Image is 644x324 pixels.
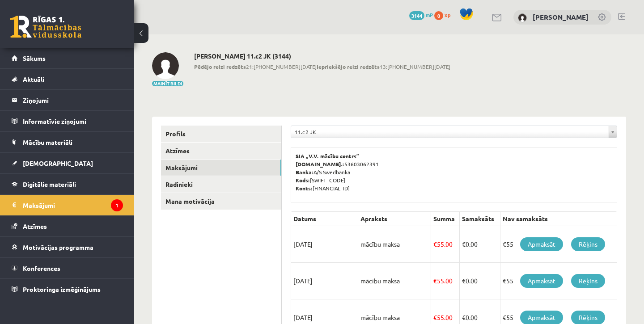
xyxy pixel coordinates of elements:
[23,285,101,293] span: Proktoringa izmēģinājums
[431,263,460,299] td: 55.00
[358,263,431,299] td: mācību maksa
[296,168,314,176] b: Banka:
[500,226,617,263] td: €55
[433,313,437,321] span: €
[10,16,81,38] a: Rīgas 1. Tālmācības vidusskola
[23,75,44,83] span: Aktuāli
[431,226,460,263] td: 55.00
[23,111,123,131] legend: Informatīvie ziņojumi
[12,279,123,299] a: Proktoringa izmēģinājums
[500,263,617,299] td: €55
[23,264,60,272] span: Konferences
[161,160,281,176] a: Maksājumi
[12,237,123,257] a: Motivācijas programma
[460,226,500,263] td: 0.00
[194,63,450,71] span: 21:[PHONE_NUMBER][DATE] 13:[PHONE_NUMBER][DATE]
[500,212,617,226] th: Nav samaksāts
[291,212,358,226] th: Datums
[12,195,123,215] a: Maksājumi1
[12,216,123,236] a: Atzīmes
[152,81,183,86] button: Mainīt bildi
[161,193,281,210] a: Mana motivācija
[317,63,380,70] b: Iepriekšējo reizi redzēts
[296,185,313,192] b: Konts:
[571,237,605,251] a: Rēķins
[518,13,527,22] img: Emīls Lasis
[23,195,123,215] legend: Maksājumi
[520,274,563,288] a: Apmaksāt
[520,237,563,251] a: Apmaksāt
[434,11,443,20] span: 0
[111,199,123,211] i: 1
[12,90,123,110] a: Ziņojumi
[194,52,450,60] h2: [PERSON_NAME] 11.c2 JK (3144)
[291,226,358,263] td: [DATE]
[409,11,424,20] span: 3144
[431,212,460,226] th: Summa
[358,226,431,263] td: mācību maksa
[12,132,123,152] a: Mācību materiāli
[12,174,123,194] a: Digitālie materiāli
[161,143,281,159] a: Atzīmes
[23,243,93,251] span: Motivācijas programma
[12,48,123,68] a: Sākums
[426,11,433,18] span: mP
[23,159,93,167] span: [DEMOGRAPHIC_DATA]
[433,240,437,248] span: €
[462,240,466,248] span: €
[533,13,589,21] a: [PERSON_NAME]
[23,90,123,110] legend: Ziņojumi
[23,180,76,188] span: Digitālie materiāli
[161,176,281,193] a: Radinieki
[409,11,433,18] a: 3144 mP
[296,177,310,184] b: Kods:
[296,152,360,160] b: SIA „V.V. mācību centrs”
[296,152,612,192] p: 53603062391 A/S Swedbanka [SWIFT_CODE] [FINANCIAL_ID]
[152,52,179,79] img: Emīls Lasis
[460,212,500,226] th: Samaksāts
[12,153,123,173] a: [DEMOGRAPHIC_DATA]
[23,138,72,146] span: Mācību materiāli
[462,277,466,285] span: €
[460,263,500,299] td: 0.00
[291,263,358,299] td: [DATE]
[445,11,450,18] span: xp
[194,63,246,70] b: Pēdējo reizi redzēts
[296,160,344,168] b: [DOMAIN_NAME].:
[295,126,605,138] span: 11.c2 JK
[571,274,605,288] a: Rēķins
[462,313,466,321] span: €
[291,126,617,138] a: 11.c2 JK
[12,111,123,131] a: Informatīvie ziņojumi
[12,258,123,278] a: Konferences
[434,11,455,18] a: 0 xp
[23,222,47,230] span: Atzīmes
[23,54,46,62] span: Sākums
[358,212,431,226] th: Apraksts
[161,126,281,142] a: Profils
[12,69,123,89] a: Aktuāli
[433,277,437,285] span: €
